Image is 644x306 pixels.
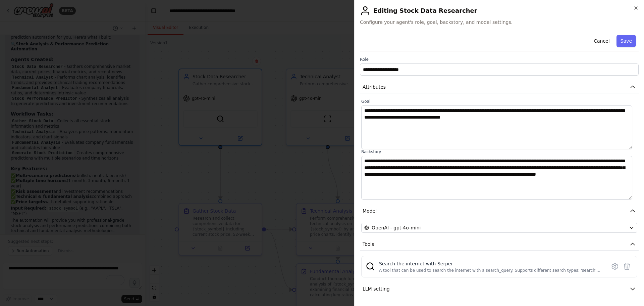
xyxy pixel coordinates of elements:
button: Attributes [360,81,639,93]
button: Model [360,205,639,217]
span: LLM setting [363,286,390,292]
label: Goal [361,99,637,104]
button: Cancel [590,35,613,47]
h2: Editing Stock Data Researcher [360,5,639,16]
label: Backstory [361,149,637,155]
button: Save [616,35,636,47]
span: Attributes [363,84,386,90]
button: Tools [360,238,639,251]
div: Search the internet with Serper [379,260,602,267]
label: Role [360,57,639,62]
img: SerperDevTool [366,262,375,271]
div: A tool that can be used to search the internet with a search_query. Supports different search typ... [379,268,602,273]
span: OpenAI - gpt-4o-mini [372,224,421,231]
button: Delete tool [621,260,633,272]
button: Configure tool [609,260,621,272]
span: Configure your agent's role, goal, backstory, and model settings. [360,19,639,26]
span: Model [363,208,377,214]
button: OpenAI - gpt-4o-mini [361,223,637,233]
span: Tools [363,241,374,248]
button: LLM setting [360,283,639,295]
